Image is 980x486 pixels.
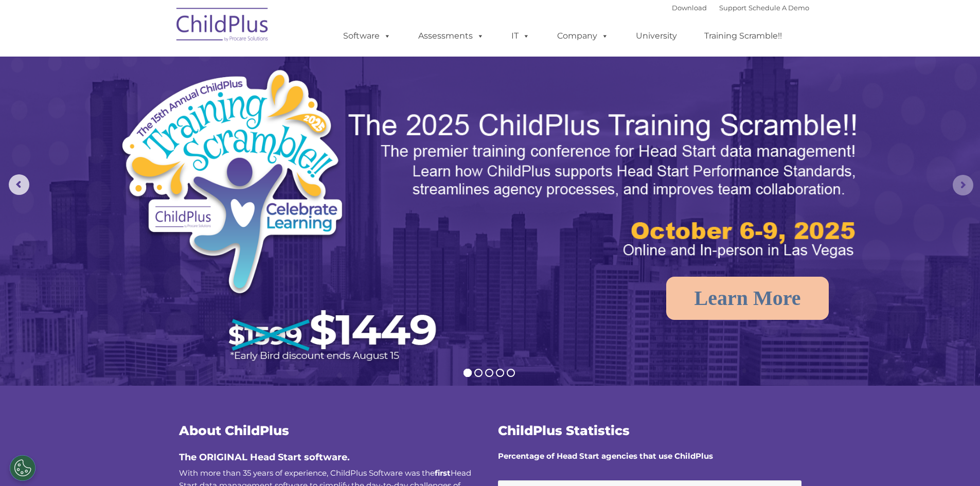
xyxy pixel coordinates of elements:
[179,423,289,438] span: About ChildPlus
[498,423,630,438] span: ChildPlus Statistics
[719,4,746,12] a: Support
[749,4,809,12] a: Schedule A Demo
[501,26,540,46] a: IT
[626,26,687,46] a: University
[171,1,274,52] img: ChildPlus by Procare Solutions
[812,375,980,486] iframe: Chat Widget
[179,452,350,463] span: The ORIGINAL Head Start software.
[672,4,809,12] font: |
[10,455,35,481] button: Cookies Settings
[547,26,619,46] a: Company
[435,468,451,478] b: first
[333,26,401,46] a: Software
[498,451,713,461] strong: Percentage of Head Start agencies that use ChildPlus
[694,26,792,46] a: Training Scramble!!
[672,4,707,12] a: Download
[408,26,494,46] a: Assessments
[666,277,829,320] a: Learn More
